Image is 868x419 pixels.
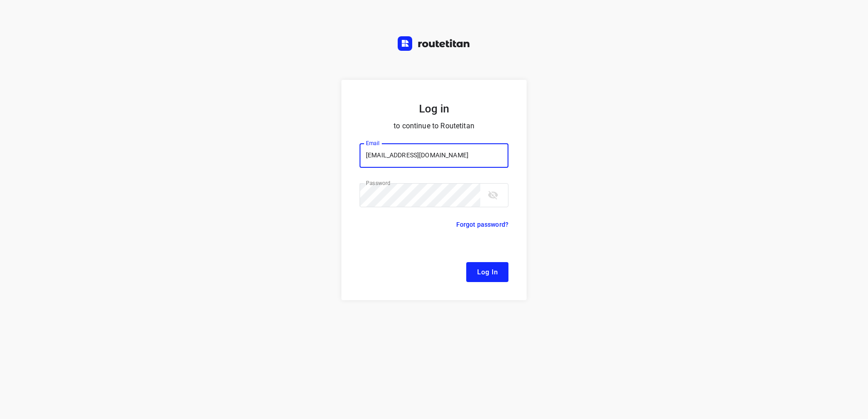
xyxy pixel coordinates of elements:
button: Log In [466,262,508,282]
p: Forgot password? [456,219,508,230]
h5: Log in [360,102,508,116]
button: toggle password visibility [484,186,502,204]
img: Routetitan [398,36,470,51]
p: to continue to Routetitan [360,120,508,132]
span: Log In [477,266,498,278]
